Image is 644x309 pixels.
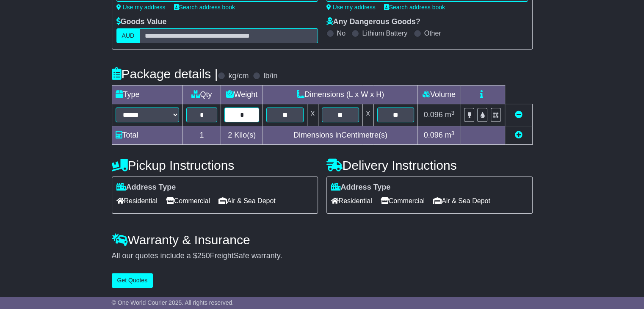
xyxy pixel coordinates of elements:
label: Lithium Battery [362,29,407,37]
h4: Delivery Instructions [326,158,533,172]
td: Dimensions (L x W x H) [263,86,418,104]
h4: Warranty & Insurance [112,233,533,247]
label: Any Dangerous Goods? [326,17,420,27]
span: Air & Sea Depot [218,194,276,207]
a: Search address book [384,4,445,11]
td: x [362,104,373,126]
label: AUD [116,28,140,43]
td: Type [112,86,182,104]
span: 0.096 [424,110,443,119]
span: 250 [197,251,210,260]
sup: 3 [451,130,455,136]
td: Weight [221,86,263,104]
label: Address Type [116,183,176,192]
h4: Package details | [112,67,218,81]
span: Air & Sea Depot [433,194,490,207]
label: Address Type [331,183,391,192]
span: Residential [116,194,158,207]
td: 1 [182,126,221,145]
h4: Pickup Instructions [112,158,318,172]
td: Dimensions in Centimetre(s) [263,126,418,145]
a: Use my address [116,4,166,11]
td: Total [112,126,182,145]
span: Residential [331,194,372,207]
span: Commercial [166,194,210,207]
button: Get Quotes [112,273,153,288]
span: m [445,131,455,139]
td: x [307,104,318,126]
label: lb/in [263,72,277,81]
td: Qty [182,86,221,104]
span: m [445,110,455,119]
label: Goods Value [116,17,167,27]
span: Commercial [381,194,425,207]
span: 2 [228,131,232,139]
div: All our quotes include a $ FreightSafe warranty. [112,251,533,261]
a: Use my address [326,4,376,11]
label: Other [424,29,441,37]
td: Volume [418,86,460,104]
td: Kilo(s) [221,126,263,145]
a: Remove this item [515,110,522,119]
a: Search address book [174,4,235,11]
sup: 3 [451,110,455,116]
label: kg/cm [228,72,249,81]
label: No [337,29,345,37]
a: Add new item [515,131,522,139]
span: © One World Courier 2025. All rights reserved. [112,299,234,306]
span: 0.096 [424,131,443,139]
